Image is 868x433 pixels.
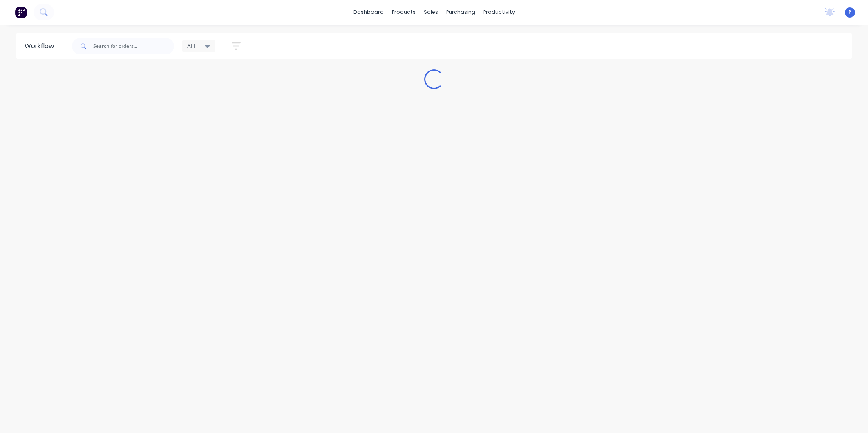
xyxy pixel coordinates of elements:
span: ALL [187,42,197,50]
div: productivity [479,6,519,18]
img: Factory [15,6,27,18]
a: dashboard [349,6,388,18]
span: P [848,9,851,16]
div: sales [420,6,442,18]
div: Workflow [25,41,58,51]
div: products [388,6,420,18]
input: Search for orders... [93,38,174,54]
div: purchasing [442,6,479,18]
